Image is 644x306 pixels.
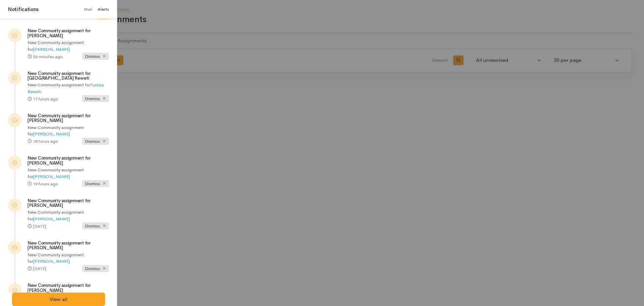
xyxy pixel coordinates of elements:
h5: New Community assignment for [PERSON_NAME] [28,283,109,293]
time: 56 minutes ago [33,54,63,59]
p: New Community assignment for [28,252,109,265]
time: [DATE] [33,266,46,271]
p: New Community assignment for [28,124,109,137]
a: [PERSON_NAME] [33,216,70,222]
h5: New Community assignment for [PERSON_NAME] [28,114,109,123]
h5: New Community assignment for [PERSON_NAME] [28,156,109,166]
h4: Notifications [8,6,39,13]
span: Dismiss [82,180,109,187]
a: [PERSON_NAME] [33,46,70,52]
span: Dismiss [82,265,109,272]
h5: New Community assignment for [GEOGRAPHIC_DATA] Reweti [28,71,109,81]
span: Dismiss [82,53,109,60]
a: [PERSON_NAME] [33,131,70,137]
p: New Community assignment for [28,82,109,95]
a: Tunisia Reweti [28,82,104,94]
time: 19 hours ago [33,181,58,187]
time: [DATE] [33,223,46,229]
span: Dismiss [82,138,109,145]
time: 17 hours ago [33,96,58,102]
p: New Community assignment for [28,209,109,222]
a: [PERSON_NAME] [33,174,70,179]
p: New Community assignment for [28,167,109,180]
p: New Community assignment for [28,39,109,52]
span: Dismiss [82,222,109,229]
span: Dismiss [82,95,109,102]
h5: New Community assignment for [PERSON_NAME] [28,29,109,38]
a: [PERSON_NAME] [33,258,70,264]
h5: New Community assignment for [PERSON_NAME] [28,199,109,208]
time: 18 hours ago [33,138,58,144]
h5: New Community assignment for [PERSON_NAME] [28,241,109,251]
